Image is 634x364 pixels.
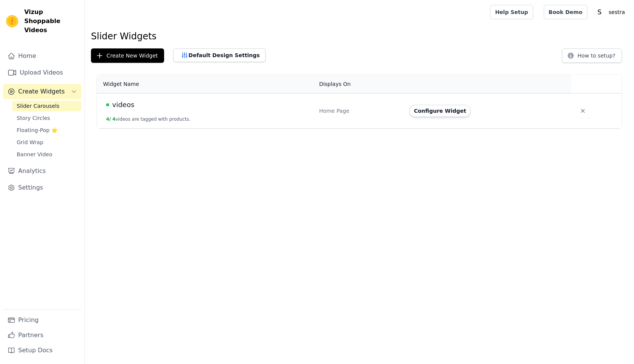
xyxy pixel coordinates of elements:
[6,15,18,27] img: Vizup
[606,5,628,19] p: sestra
[3,65,81,80] a: Upload Videos
[3,48,81,64] a: Home
[3,163,81,179] a: Analytics
[562,54,622,61] a: How to setup?
[17,151,52,158] span: Banner Video
[3,328,81,343] a: Partners
[597,8,601,16] text: S
[3,343,81,358] a: Setup Docs
[12,125,81,135] a: Floating-Pop ⭐
[18,87,65,96] span: Create Widgets
[91,30,628,42] h1: Slider Widgets
[3,313,81,328] a: Pricing
[113,117,116,122] span: 4
[112,100,135,110] span: videos
[3,180,81,195] a: Settings
[106,103,109,106] span: Live Published
[319,107,400,115] div: Home Page
[593,5,628,19] button: S sestra
[17,102,59,110] span: Slider Carousels
[97,75,315,93] th: Widget Name
[17,126,58,134] span: Floating-Pop ⭐
[24,8,78,35] span: Vizup Shoppable Videos
[3,84,81,99] button: Create Widgets
[315,75,405,93] th: Displays On
[562,48,622,63] button: How to setup?
[12,149,81,160] a: Banner Video
[12,101,81,111] a: Slider Carousels
[490,5,533,19] a: Help Setup
[409,105,471,117] button: Configure Widget
[12,113,81,123] a: Story Circles
[544,5,587,19] a: Book Demo
[106,117,111,122] span: 4 /
[91,48,164,63] button: Create New Widget
[576,104,590,118] button: Delete widget
[173,48,266,62] button: Default Design Settings
[12,137,81,148] a: Grid Wrap
[17,114,50,122] span: Story Circles
[17,138,43,146] span: Grid Wrap
[106,116,191,122] button: 4/ 4videos are tagged with products.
